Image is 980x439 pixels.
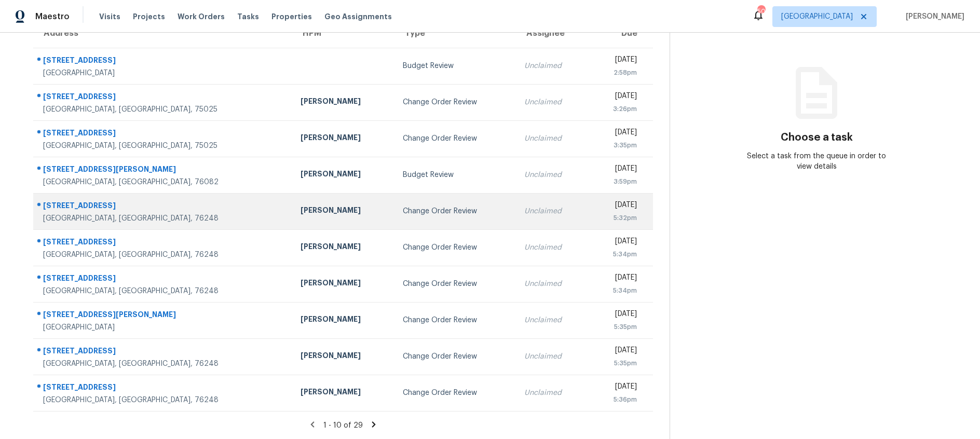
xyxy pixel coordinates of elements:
[596,272,636,285] div: [DATE]
[394,19,516,48] th: Type
[43,68,284,78] div: [GEOGRAPHIC_DATA]
[43,382,284,395] div: [STREET_ADDRESS]
[403,206,508,216] div: Change Order Review
[596,322,636,332] div: 5:35pm
[43,273,284,286] div: [STREET_ADDRESS]
[524,206,580,216] div: Unclaimed
[524,133,580,144] div: Unclaimed
[133,11,165,22] span: Projects
[33,19,292,48] th: Address
[596,104,636,114] div: 3:26pm
[596,249,636,259] div: 5:34pm
[43,104,284,115] div: [GEOGRAPHIC_DATA], [GEOGRAPHIC_DATA], 75025
[43,141,284,151] div: [GEOGRAPHIC_DATA], [GEOGRAPHIC_DATA], 75025
[524,279,580,289] div: Unclaimed
[781,132,853,143] h3: Choose a task
[43,128,284,141] div: [STREET_ADDRESS]
[301,169,387,182] div: [PERSON_NAME]
[43,213,284,224] div: [GEOGRAPHIC_DATA], [GEOGRAPHIC_DATA], 76248
[43,286,284,296] div: [GEOGRAPHIC_DATA], [GEOGRAPHIC_DATA], 76248
[43,164,284,177] div: [STREET_ADDRESS][PERSON_NAME]
[43,309,284,322] div: [STREET_ADDRESS][PERSON_NAME]
[524,170,580,180] div: Unclaimed
[403,315,508,325] div: Change Order Review
[524,351,580,362] div: Unclaimed
[403,279,508,289] div: Change Order Review
[524,61,580,71] div: Unclaimed
[301,96,387,109] div: [PERSON_NAME]
[588,19,652,48] th: Due
[43,177,284,187] div: [GEOGRAPHIC_DATA], [GEOGRAPHIC_DATA], 76082
[43,237,284,250] div: [STREET_ADDRESS]
[237,13,259,20] span: Tasks
[43,250,284,260] div: [GEOGRAPHIC_DATA], [GEOGRAPHIC_DATA], 76248
[596,236,636,249] div: [DATE]
[902,11,964,22] span: [PERSON_NAME]
[43,395,284,405] div: [GEOGRAPHIC_DATA], [GEOGRAPHIC_DATA], 76248
[301,387,387,400] div: [PERSON_NAME]
[301,278,387,291] div: [PERSON_NAME]
[596,200,636,213] div: [DATE]
[292,19,395,48] th: HPM
[403,133,508,144] div: Change Order Review
[781,11,853,22] span: [GEOGRAPHIC_DATA]
[403,97,508,107] div: Change Order Review
[35,11,70,22] span: Maestro
[301,205,387,218] div: [PERSON_NAME]
[596,127,636,140] div: [DATE]
[403,242,508,253] div: Change Order Review
[596,381,636,394] div: [DATE]
[271,11,312,22] span: Properties
[524,97,580,107] div: Unclaimed
[301,314,387,327] div: [PERSON_NAME]
[596,213,636,223] div: 5:32pm
[524,242,580,253] div: Unclaimed
[596,309,636,322] div: [DATE]
[596,176,636,187] div: 3:59pm
[43,200,284,213] div: [STREET_ADDRESS]
[596,394,636,405] div: 5:36pm
[524,388,580,398] div: Unclaimed
[323,422,363,429] span: 1 - 10 of 29
[516,19,588,48] th: Assignee
[301,132,387,145] div: [PERSON_NAME]
[43,359,284,369] div: [GEOGRAPHIC_DATA], [GEOGRAPHIC_DATA], 76248
[324,11,392,22] span: Geo Assignments
[524,315,580,325] div: Unclaimed
[301,241,387,254] div: [PERSON_NAME]
[596,54,636,67] div: [DATE]
[596,358,636,368] div: 5:35pm
[43,322,284,333] div: [GEOGRAPHIC_DATA]
[596,163,636,176] div: [DATE]
[43,346,284,359] div: [STREET_ADDRESS]
[596,67,636,78] div: 2:58pm
[99,11,120,22] span: Visits
[596,91,636,104] div: [DATE]
[596,345,636,358] div: [DATE]
[178,11,225,22] span: Work Orders
[43,91,284,104] div: [STREET_ADDRESS]
[403,61,508,71] div: Budget Review
[596,285,636,296] div: 5:34pm
[43,55,284,68] div: [STREET_ADDRESS]
[301,350,387,363] div: [PERSON_NAME]
[743,151,890,172] div: Select a task from the queue in order to view details
[403,170,508,180] div: Budget Review
[403,351,508,362] div: Change Order Review
[403,388,508,398] div: Change Order Review
[596,140,636,150] div: 3:35pm
[757,6,765,17] div: 50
